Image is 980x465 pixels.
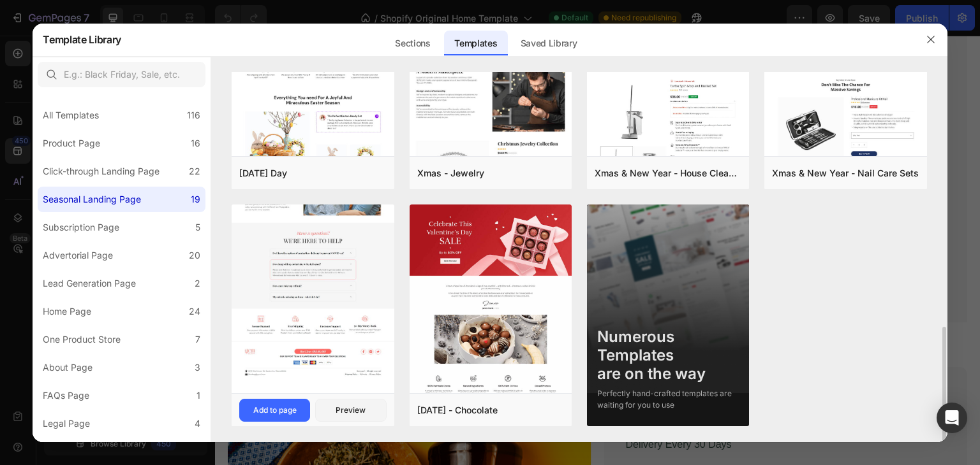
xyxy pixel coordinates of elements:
div: Home Page [43,304,91,319]
p: ✨ [411,99,731,113]
div: [DATE] Day [239,166,287,181]
div: One Product Store [43,332,121,347]
input: E.g.: Black Friday, Sale, etc. [38,62,205,87]
div: Add to page [253,404,297,416]
strong: mi-avril et début juin [411,54,720,84]
div: 1 [197,388,200,403]
div: Seasonal Landing Page [43,192,141,207]
p: -Effet apaisant et relaxant [411,114,731,129]
div: 3 [195,360,200,375]
p: super-aliment naturel [424,218,528,229]
div: Saved Library [510,31,588,56]
p: -Riche en antioxydants [411,129,731,143]
div: Advertorial Page [43,248,113,263]
div: FAQs Page [43,388,89,403]
div: 16 [191,136,200,151]
div: Numerous Templates are on the way [597,328,739,383]
div: Subscription Page [43,220,119,235]
div: Xmas & New Year - Nail Care Sets [772,166,919,181]
p: Distinction Recommandée 2024 [424,250,572,261]
button: Preview [315,399,386,422]
strong: Miel premium authentique de [GEOGRAPHIC_DATA] [424,185,662,197]
div: Sections [385,31,440,56]
div: Product Page [43,136,100,151]
div: About Page [43,360,93,375]
div: 7 [195,332,200,347]
p: Gold membership [424,202,507,213]
p: -Amélioration de la digestion [411,143,731,158]
div: Open Intercom Messenger [937,403,967,433]
div: All Templates [43,108,99,123]
div: 2 [195,276,200,291]
button: Carousel Next Arrow [351,89,366,104]
div: Click-through Landing Page [43,164,160,179]
div: [DATE] - Chocolate [417,403,498,418]
div: 22 [189,164,200,179]
div: 20 [189,248,200,263]
div: Lead Generation Page [43,276,136,291]
div: 116 [187,108,200,123]
h2: Template Library [43,23,121,56]
button: Add to page [239,399,310,422]
div: 5 [195,220,200,235]
div: Templates [444,31,507,56]
div: Legal Page [43,416,90,431]
div: Xmas & New Year - House Cleaning Tools [595,166,741,181]
h1: 🌿Miel de Thym [410,347,732,382]
div: 24 [189,304,200,319]
div: 19 [191,192,200,207]
div: Perfectly hand-crafted templates are waiting for you to use [597,388,739,411]
strong: Bienfaits [425,98,479,114]
div: Preview [336,404,366,416]
div: 4 [195,416,200,431]
p: Testé et approuvé [424,234,510,245]
p: -Source d’énergie naturelle [411,159,731,173]
p: Delivery Every 30 Days [411,403,731,416]
div: Xmas - Jewelry [417,166,484,181]
p: La récolte du miel d’oranger se fait entre le . [411,54,731,84]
